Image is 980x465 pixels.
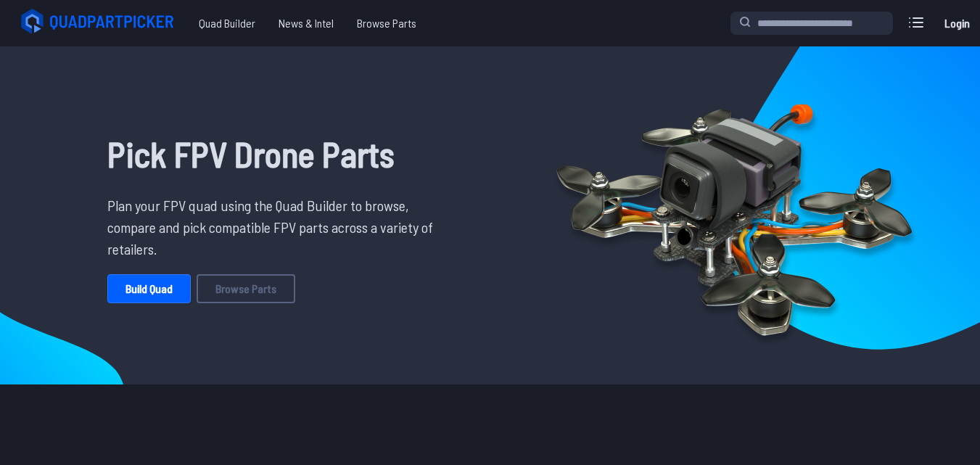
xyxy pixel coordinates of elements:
a: Browse Parts [345,9,428,38]
a: Login [939,9,974,38]
p: Plan your FPV quad using the Quad Builder to browse, compare and pick compatible FPV parts across... [107,194,444,260]
img: Quadcopter [525,70,943,361]
h1: Pick FPV Drone Parts [107,128,444,180]
a: Build Quad [107,274,191,303]
a: News & Intel [267,9,345,38]
a: Quad Builder [187,9,267,38]
a: Browse Parts [197,274,295,303]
